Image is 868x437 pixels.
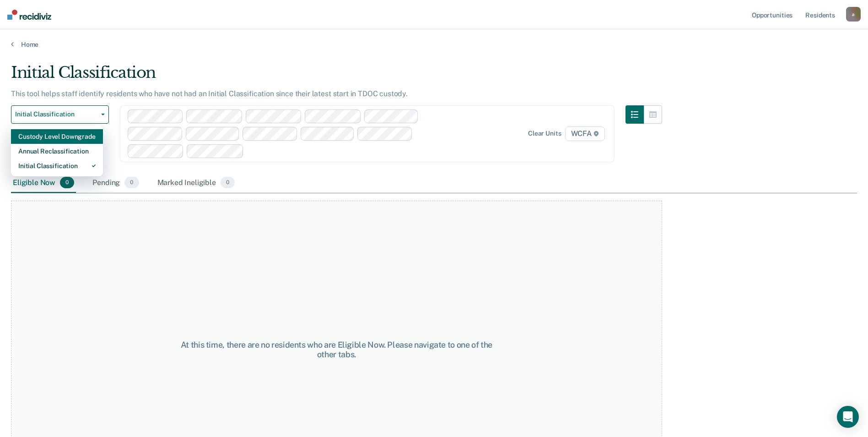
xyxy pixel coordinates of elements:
div: Initial Classification [11,63,662,89]
div: Initial Classification [18,158,96,173]
div: Pending0 [91,173,140,193]
button: a [846,7,861,22]
div: Custody Level Downgrade [18,129,96,144]
div: Open Intercom Messenger [837,406,859,428]
img: Recidiviz [7,10,51,20]
div: At this time, there are no residents who are Eligible Now. Please navigate to one of the other tabs. [174,340,499,360]
span: Initial Classification [15,110,97,118]
span: 0 [60,177,74,189]
div: Clear units [528,130,561,137]
div: Eligible Now0 [11,173,76,193]
div: Marked Ineligible0 [156,173,237,193]
div: Annual Reclassification [18,144,96,158]
span: 0 [124,177,139,189]
span: WCFA [565,126,605,141]
p: This tool helps staff identify residents who have not had an Initial Classification since their l... [11,89,408,98]
button: Initial Classification [11,105,109,124]
span: 0 [221,177,235,189]
a: Home [11,40,857,49]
